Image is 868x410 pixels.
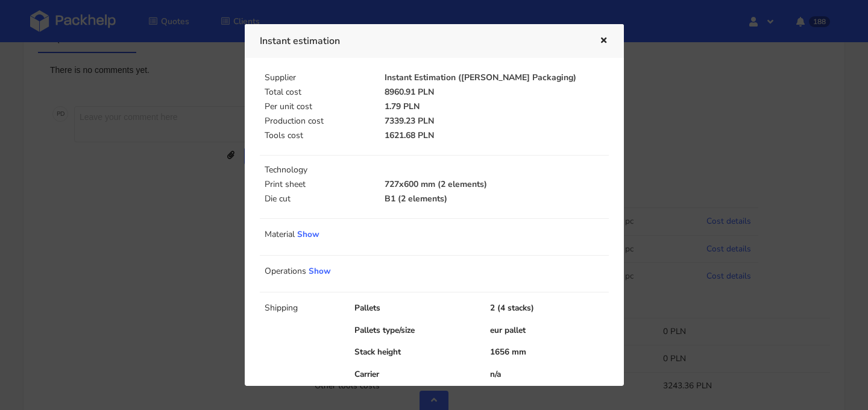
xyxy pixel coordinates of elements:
[265,102,371,112] p: Per unit cost
[260,33,581,49] h3: Instant estimation
[385,102,608,112] p: 1.79 PLN
[385,131,608,140] p: 1621.68 PLN
[346,302,482,314] div: Pallets
[265,116,371,126] p: Production cost
[482,324,617,336] div: eur pallet
[265,265,306,277] span: Operations
[265,194,371,204] p: Die cut
[385,180,608,189] p: 727x600 mm (2 elements)
[265,73,371,83] p: Supplier
[265,87,371,97] p: Total cost
[385,116,608,126] p: 7339.23 PLN
[265,131,371,140] p: Tools cost
[265,180,371,189] p: Print sheet
[265,165,611,175] p: Technology
[346,324,482,336] div: Pallets type/size
[482,368,617,380] div: n/a
[482,302,617,314] div: 2 (4 stacks)
[385,73,608,83] p: Instant Estimation ([PERSON_NAME] Packaging)
[309,265,331,277] a: Show
[265,302,298,314] span: Shipping
[346,346,482,358] div: Stack height
[346,368,482,380] div: Carrier
[385,87,608,97] p: 8960.91 PLN
[482,346,617,358] div: 1656 mm
[265,229,295,240] span: Material
[385,194,608,204] p: B1 (2 elements)
[297,229,319,240] a: Show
